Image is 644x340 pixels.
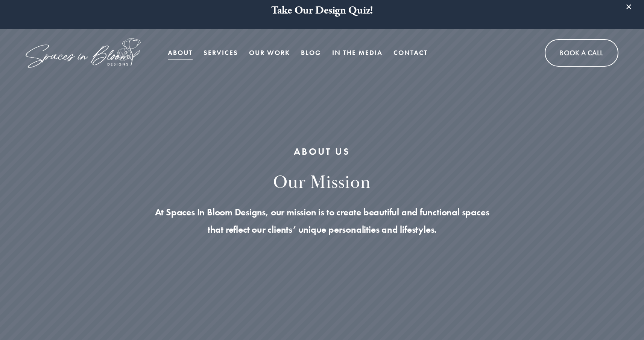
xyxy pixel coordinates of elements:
[249,46,290,61] a: Our Work
[168,46,193,61] a: About
[301,46,321,61] a: Blog
[545,39,618,67] a: Book A Call
[204,46,238,61] a: Services
[96,204,548,238] p: At Spaces In Bloom Designs, our mission is to create beautiful and functional spaces that reflect...
[393,46,428,61] a: Contact
[332,46,383,61] a: In the Media
[26,38,140,68] img: Spaces in Bloom Designs
[96,171,548,195] h2: our mission
[96,145,548,159] h1: ABOUT US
